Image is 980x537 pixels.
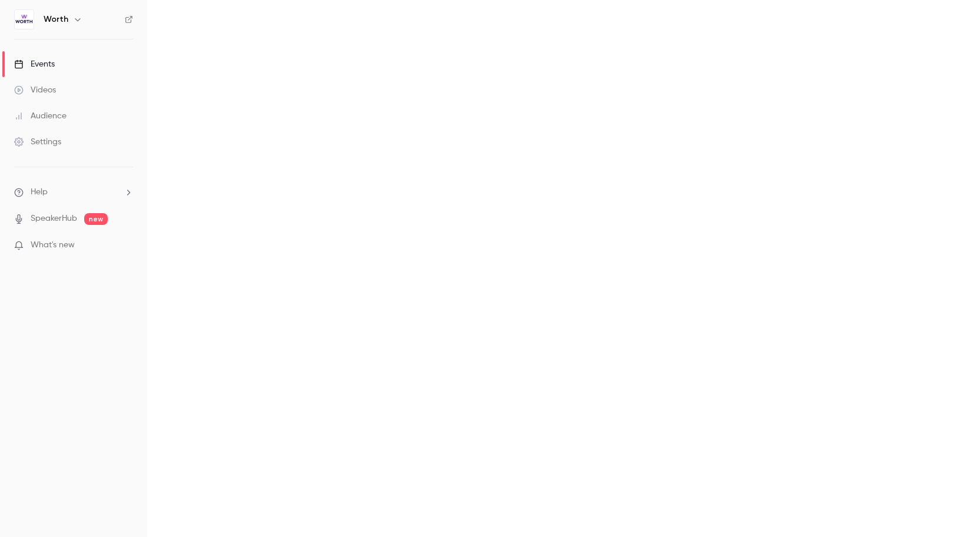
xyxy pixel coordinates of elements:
a: SpeakerHub [31,213,77,225]
div: Audience [14,110,67,122]
div: Events [14,58,55,70]
li: help-dropdown-opener [14,186,133,198]
span: new [84,213,108,225]
span: Help [31,186,48,198]
div: Videos [14,84,56,96]
img: Worth [15,10,34,29]
span: What's new [31,239,75,251]
h6: Worth [44,14,68,25]
div: Settings [14,136,61,148]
